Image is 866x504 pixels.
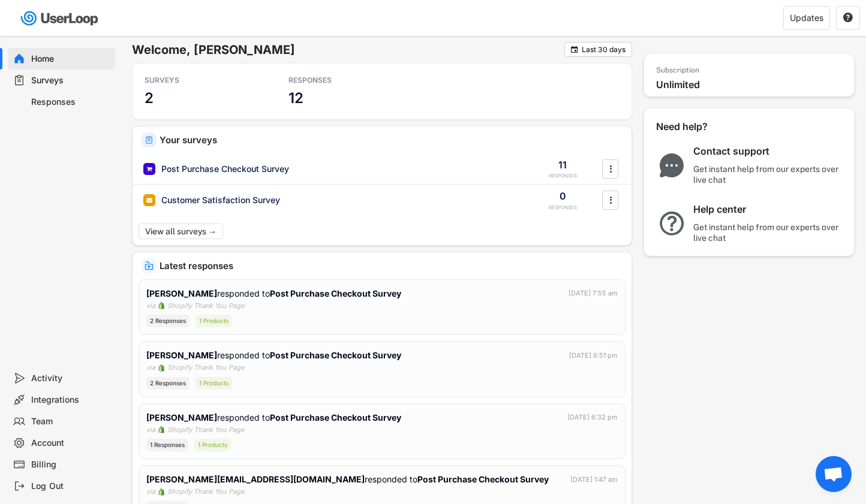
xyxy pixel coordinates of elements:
div: Activity [31,373,110,384]
div: Post Purchase Checkout Survey [161,163,289,175]
text:  [609,194,612,206]
img: ChatMajor.svg [656,153,687,177]
div: [DATE] 6:51 pm [569,351,618,361]
div: Integrations [31,394,110,406]
button:  [605,160,617,178]
img: QuestionMarkInverseMajor.svg [656,212,687,236]
text:  [843,12,853,23]
div: Help center [693,203,843,216]
div: Billing [31,459,110,470]
h3: 2 [145,89,154,107]
strong: [PERSON_NAME] [146,288,217,298]
div: via [146,425,155,435]
div: Shopify Thank You Page [167,301,244,311]
div: Account [31,437,110,449]
text:  [571,45,578,54]
img: userloop-logo-01.svg [18,6,103,31]
div: RESPONSES [288,76,396,85]
div: Surveys [31,75,110,86]
button:  [570,45,579,54]
div: Contact support [693,145,843,158]
div: Need help? [656,120,740,133]
text:  [609,162,612,175]
div: Customer Satisfaction Survey [161,194,280,206]
div: 1 Products [194,439,231,451]
div: responded to [146,473,549,485]
div: Shopify Thank You Page [167,487,244,497]
div: [DATE] 6:32 pm [567,412,618,422]
strong: Post Purchase Checkout Survey [270,350,401,360]
div: 1 Products [196,377,232,390]
strong: Post Purchase Checkout Survey [270,412,401,422]
div: Your surveys [160,135,623,144]
strong: Post Purchase Checkout Survey [270,288,401,298]
div: Unlimited [656,79,848,91]
div: Subscription [656,66,699,76]
div: Responses [31,96,110,108]
strong: Post Purchase Checkout Survey [417,474,549,484]
button:  [605,191,617,209]
div: responded to [146,287,404,300]
div: Get instant help from our experts over live chat [693,164,843,185]
div: via [146,487,155,497]
img: 1156660_ecommerce_logo_shopify_icon%20%281%29.png [158,488,165,496]
div: via [146,301,155,311]
div: Log Out [31,481,110,492]
div: Last 30 days [582,46,626,53]
div: [DATE] 1:47 am [570,475,618,485]
button: View all surveys → [139,224,223,239]
div: 2 Responses [146,377,190,390]
div: Latest responses [160,261,623,270]
div: 2 Responses [146,315,190,327]
div: 1 Products [196,315,232,327]
div: responded to [146,411,404,424]
img: 1156660_ecommerce_logo_shopify_icon%20%281%29.png [158,364,165,372]
div: Get instant help from our experts over live chat [693,222,843,243]
div: RESPONSES [549,204,577,211]
h3: 12 [288,89,303,107]
h6: Welcome, [PERSON_NAME] [132,42,564,58]
img: 1156660_ecommerce_logo_shopify_icon%20%281%29.png [158,302,165,309]
div: Shopify Thank You Page [167,363,244,373]
div: responded to [146,349,404,361]
div: SURVEYS [145,76,252,85]
div: Team [31,416,110,427]
strong: [PERSON_NAME][EMAIL_ADDRESS][DOMAIN_NAME] [146,474,365,484]
div: Updates [790,14,823,22]
img: 1156660_ecommerce_logo_shopify_icon%20%281%29.png [158,426,165,433]
div: Shopify Thank You Page [167,425,244,435]
div: [DATE] 7:55 am [569,288,618,298]
div: 0 [560,189,566,203]
div: RESPONSES [549,173,577,179]
div: via [146,363,155,373]
img: IncomingMajor.svg [145,261,154,270]
strong: [PERSON_NAME] [146,412,217,422]
div: 1 Responses [146,439,188,451]
div: 11 [558,158,567,171]
div: Home [31,53,110,65]
strong: [PERSON_NAME] [146,350,217,360]
button:  [843,13,853,23]
div: Open chat [816,456,852,492]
